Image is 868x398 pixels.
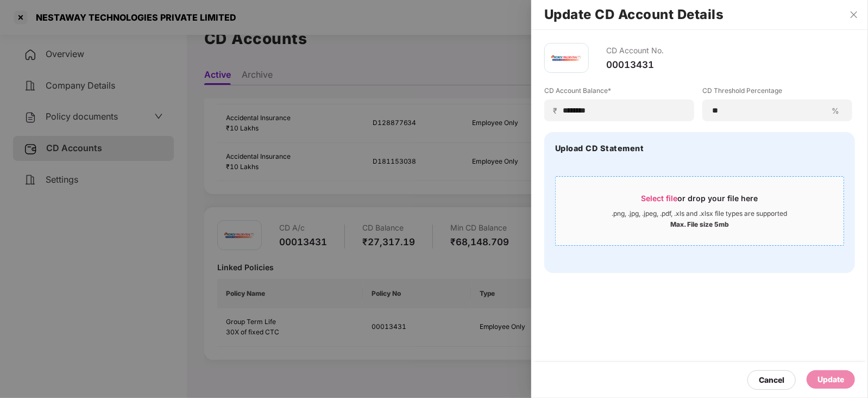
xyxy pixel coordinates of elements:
h4: Upload CD Statement [555,143,644,154]
label: CD Account Balance* [544,86,694,100]
div: 00013431 [606,59,664,71]
span: Select file [641,194,678,203]
div: Cancel [759,374,784,386]
div: Update [817,374,844,385]
div: or drop your file here [641,193,758,209]
span: Select fileor drop your file here.png, .jpg, .jpeg, .pdf, .xls and .xlsx file types are supported... [556,185,844,237]
span: % [827,105,844,116]
span: close [850,10,858,19]
label: CD Threshold Percentage [702,86,852,100]
h2: Update CD Account Details [544,9,855,21]
div: .png, .jpg, .jpeg, .pdf, .xls and .xlsx file types are supported [612,209,788,218]
button: Close [846,10,861,20]
img: iciciprud.png [550,42,583,74]
div: CD Account No. [606,43,664,59]
span: ₹ [553,105,562,116]
div: Max. File size 5mb [670,218,729,229]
